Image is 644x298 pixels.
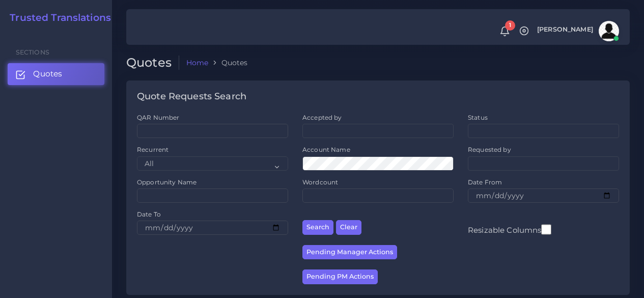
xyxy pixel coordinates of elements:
button: Pending PM Actions [302,269,378,284]
h4: Quote Requests Search [137,91,246,102]
label: Resizable Columns [468,223,551,236]
button: Pending Manager Actions [302,245,397,260]
a: Home [186,58,209,68]
a: 1 [496,26,514,37]
a: Trusted Translations [3,12,111,24]
label: Requested by [468,145,511,154]
a: Quotes [8,63,104,85]
li: Quotes [208,58,247,68]
label: Wordcount [302,178,338,186]
label: Date To [137,210,161,219]
label: Date From [468,178,502,186]
button: Search [302,220,333,235]
span: Sections [16,48,49,56]
a: [PERSON_NAME]avatar [532,21,623,41]
label: QAR Number [137,113,179,122]
label: Opportunity Name [137,178,197,186]
h2: Quotes [126,56,179,70]
input: Resizable Columns [541,223,551,236]
button: Clear [336,220,361,235]
label: Account Name [302,145,350,154]
label: Recurrent [137,145,169,154]
img: avatar [599,21,619,41]
span: [PERSON_NAME] [537,26,593,33]
label: Accepted by [302,113,342,122]
span: Quotes [33,68,62,79]
label: Status [468,113,488,122]
span: 1 [505,20,515,31]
